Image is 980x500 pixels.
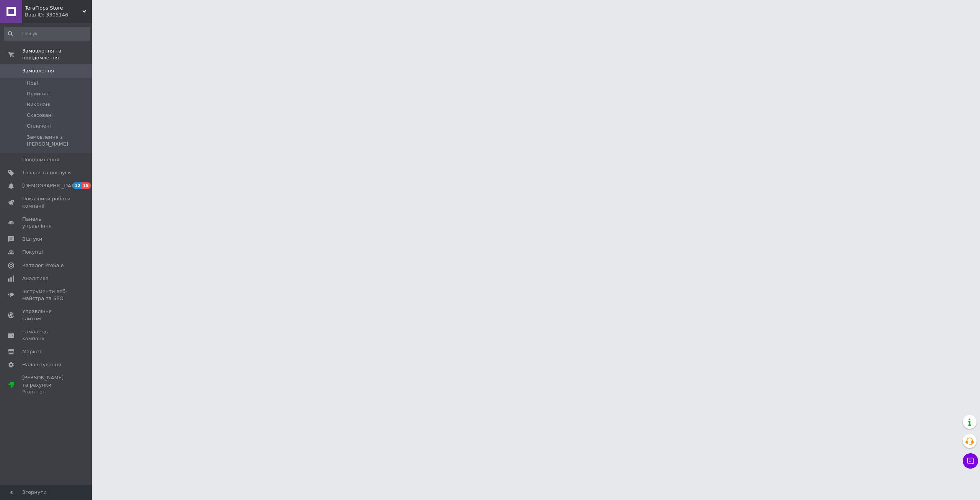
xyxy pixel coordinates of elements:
[27,123,51,130] span: Оплачені
[22,195,71,209] span: Показники роботи компанії
[963,453,978,469] button: Чат з покупцем
[22,389,71,395] div: Prom топ
[22,361,61,368] span: Налаштування
[22,48,92,61] span: Замовлення та повідомлення
[22,328,71,342] span: Гаманець компанії
[73,182,82,189] span: 12
[25,11,92,18] div: Ваш ID: 3305146
[22,169,71,176] span: Товари та послуги
[27,101,51,108] span: Виконані
[27,90,51,97] span: Прийняті
[22,262,64,269] span: Каталог ProSale
[22,374,71,395] span: [PERSON_NAME] та рахунки
[4,27,90,41] input: Пошук
[22,288,71,302] span: Інструменти веб-майстра та SEO
[22,182,79,189] span: [DEMOGRAPHIC_DATA]
[22,216,71,230] span: Панель управління
[27,112,53,119] span: Скасовані
[22,236,42,243] span: Відгуки
[25,5,82,11] span: TeraFlops Store
[22,249,43,256] span: Покупці
[22,308,71,322] span: Управління сайтом
[27,80,38,87] span: Нові
[27,134,90,148] span: Замовлення з [PERSON_NAME]
[22,67,54,74] span: Замовлення
[22,156,59,163] span: Повідомлення
[22,348,42,355] span: Маркет
[22,275,49,282] span: Аналітика
[82,182,90,189] span: 15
